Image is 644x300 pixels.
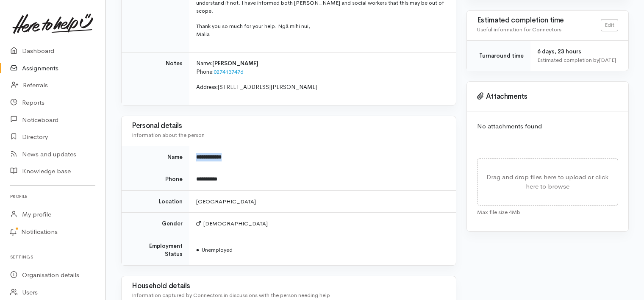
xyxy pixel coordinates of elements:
span: Address: [196,83,218,91]
span: [DEMOGRAPHIC_DATA] [196,220,268,227]
h3: Personal details [132,122,446,130]
td: Gender [122,213,189,235]
span: Name: [196,60,212,67]
h3: Household details [132,282,446,290]
h6: Profile [10,191,95,202]
td: [GEOGRAPHIC_DATA] [189,190,456,213]
td: Phone [122,168,189,191]
a: 0274137476 [214,68,243,75]
td: Location [122,190,189,213]
a: Edit [601,19,618,31]
span: [PERSON_NAME] [212,60,258,67]
span: 6 days, 23 hours [537,48,581,55]
span: ● [196,246,200,253]
td: Name [122,146,189,168]
td: Employment Status [122,235,189,265]
span: Information captured by Connectors in discussions with the person needing help [132,292,330,299]
time: [DATE] [599,56,616,64]
h3: Estimated completion time [477,17,601,25]
span: Drag and drop files here to upload or click here to browse [486,173,608,191]
td: Turnaround time [467,41,530,71]
span: Phone: [196,68,214,75]
p: Thank you so much for your help. Ngā mihi nui, Malia [196,22,446,39]
span: Information about the person [132,131,205,139]
span: Useful information for Connectors [477,26,561,33]
h6: Settings [10,251,95,263]
div: Max file size 4Mb [477,206,618,217]
h3: Attachments [477,92,618,101]
p: No attachments found [477,122,618,131]
td: Notes [122,52,189,105]
div: Estimated completion by [537,56,618,64]
span: [STREET_ADDRESS][PERSON_NAME] [218,83,317,91]
span: Unemployed [196,246,233,253]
